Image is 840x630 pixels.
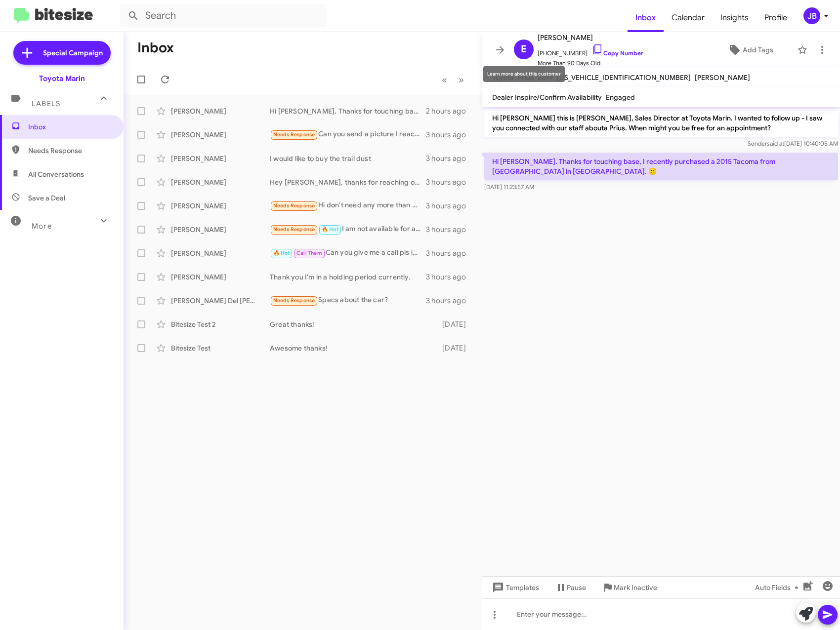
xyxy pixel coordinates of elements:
span: [PERSON_NAME] [538,32,643,43]
span: Add Tags [743,41,773,59]
div: Can you send a picture I reached out to a few people [270,129,426,140]
span: More Than 90 Days Old [538,58,643,68]
div: Specs about the car? [270,295,426,306]
a: Copy Number [591,49,643,57]
span: Needs Response [273,131,315,138]
div: Learn more about this customer [483,66,565,82]
div: 3 hours ago [426,248,474,258]
span: More [32,222,52,231]
div: [PERSON_NAME] Del [PERSON_NAME] [171,296,270,306]
div: 3 hours ago [426,154,474,163]
div: Toyota Marin [39,74,85,83]
button: Next [453,70,470,90]
a: Profile [756,3,795,32]
div: I would like to buy the trail dust [270,154,426,163]
div: [PERSON_NAME] [171,248,270,258]
div: 3 hours ago [426,201,474,211]
div: Bitesize Test 2 [171,319,270,329]
div: [DATE] [441,343,474,353]
span: All Conversations [28,169,84,179]
button: Templates [482,579,547,596]
div: 3 hours ago [426,130,474,140]
div: [PERSON_NAME] [171,225,270,235]
span: Special Campaign [43,48,103,58]
p: Hi [PERSON_NAME]. Thanks for touching base, I recently purchased a 2015 Tacoma from [GEOGRAPHIC_D... [484,153,838,180]
nav: Page navigation example [436,70,470,90]
span: Sender [DATE] 10:40:05 AM [748,140,838,147]
span: Call Them [296,250,322,256]
span: said at [767,140,784,147]
div: [PERSON_NAME] [171,106,270,116]
span: » [459,74,464,86]
a: Inbox [628,3,664,32]
span: Pause [567,579,586,596]
span: Save a Deal [28,193,65,203]
span: [PERSON_NAME] [695,73,750,82]
div: 3 hours ago [426,177,474,187]
span: « [442,74,447,86]
span: [DATE] 11:23:57 AM [484,183,534,191]
span: Labels [32,99,60,108]
div: Hi don't need any more than you [270,200,426,211]
div: Hey [PERSON_NAME], thanks for reaching out. Yeah, I'm still in the market. Do you guys have a [PE... [270,177,426,187]
a: Special Campaign [13,41,111,65]
button: Auto Fields [747,579,810,596]
p: Hi [PERSON_NAME] this is [PERSON_NAME], Sales Director at Toyota Marin. I wanted to follow up - I... [484,109,838,137]
div: 2 hours ago [426,106,474,116]
div: 3 hours ago [426,296,474,306]
span: 🔥 Hot [273,250,290,256]
span: [US_VEHICLE_IDENTIFICATION_NUMBER] [557,73,691,82]
div: [PERSON_NAME] [171,272,270,282]
div: 3 hours ago [426,225,474,235]
button: Mark Inactive [594,579,665,596]
div: Thank you I'm in a holding period currently. [270,272,426,282]
a: Calendar [664,3,713,32]
span: Needs Response [273,226,315,233]
input: Search [120,4,327,28]
span: Inbox [28,122,112,132]
div: 3 hours ago [426,272,474,282]
span: E [521,41,527,57]
div: Great thanks! [270,319,441,329]
div: Bitesize Test [171,343,270,353]
span: [PHONE_NUMBER] [538,43,643,58]
a: Insights [713,3,756,32]
div: [PERSON_NAME] [171,201,270,211]
button: Pause [547,579,594,596]
div: Hi [PERSON_NAME]. Thanks for touching base, I recently purchased a 2015 Tacoma from [GEOGRAPHIC_D... [270,106,426,116]
button: Previous [436,70,453,90]
span: Dealer Inspire/Confirm Availability [492,93,602,102]
span: 🔥 Hot [322,226,338,233]
span: Mark Inactive [614,579,657,596]
span: Templates [490,579,539,596]
h1: Inbox [137,40,174,56]
button: JB [795,7,829,24]
span: Needs Response [28,146,112,156]
div: Awesome thanks! [270,343,441,353]
div: JB [803,7,820,24]
span: Needs Response [273,297,315,304]
div: I am not available for an appointment. My son found a [PERSON_NAME] a while ago so not really in ... [270,224,426,235]
div: [PERSON_NAME] [171,154,270,163]
div: [PERSON_NAME] [171,130,270,140]
div: [DATE] [441,319,474,329]
span: Needs Response [273,202,315,209]
div: [PERSON_NAME] [171,177,270,187]
span: Auto Fields [755,579,802,596]
span: Engaged [606,93,635,102]
button: Add Tags [708,41,793,59]
div: Can you give me a call pls in the next 15-20 if you're available [PERSON_NAME] [270,247,426,259]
